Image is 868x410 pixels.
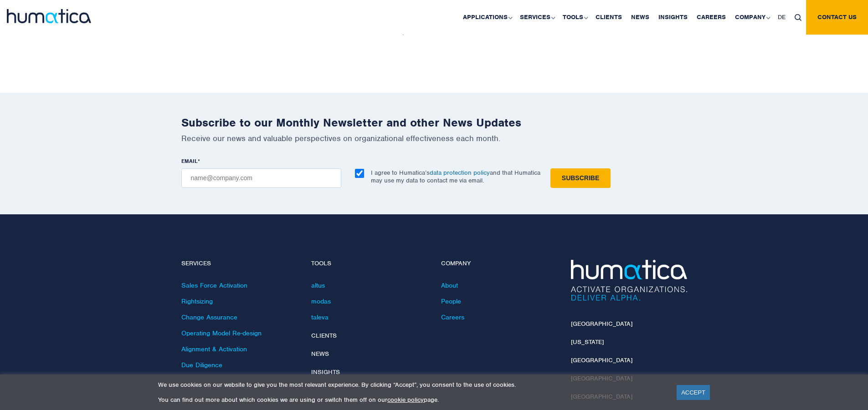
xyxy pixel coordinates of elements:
[311,332,337,339] a: Clients
[158,381,665,389] p: We use cookies on our website to give you the most relevant experience. By clicking “Accept”, you...
[387,396,424,404] a: cookie policy
[441,313,464,321] a: Careers
[441,297,461,305] a: People
[311,281,325,289] a: altus
[181,281,247,289] a: Sales Force Activation
[311,297,331,305] a: modas
[181,168,341,188] input: name@company.com
[181,345,247,353] a: Alignment & Activation
[181,157,198,165] span: EMAIL
[778,13,786,21] span: DE
[181,329,262,337] a: Operating Model Re-design
[311,260,427,268] h4: Tools
[571,320,632,328] a: [GEOGRAPHIC_DATA]
[181,313,237,321] a: Change Assurance
[550,168,611,188] input: Subscribe
[181,260,298,268] h4: Services
[7,9,91,23] img: logo
[430,169,490,177] a: data protection policy
[311,350,329,358] a: News
[795,14,801,21] img: search_icon
[181,297,213,305] a: Rightsizing
[441,260,557,268] h4: Company
[441,281,458,289] a: About
[677,385,710,400] a: ACCEPT
[181,116,687,130] h2: Subscribe to our Monthly Newsletter and other News Updates
[355,169,364,178] input: I agree to Humatica’sdata protection policyand that Humatica may use my data to contact me via em...
[371,169,540,184] p: I agree to Humatica’s and that Humatica may use my data to contact me via email.
[311,368,340,376] a: Insights
[311,313,329,321] a: taleva
[181,133,687,143] p: Receive our news and valuable perspectives on organizational effectiveness each month.
[571,356,632,364] a: [GEOGRAPHIC_DATA]
[571,260,687,301] img: Humatica
[571,338,604,346] a: [US_STATE]
[181,361,222,369] a: Due Diligence
[158,396,665,404] p: You can find out more about which cookies we are using or switch them off on our page.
